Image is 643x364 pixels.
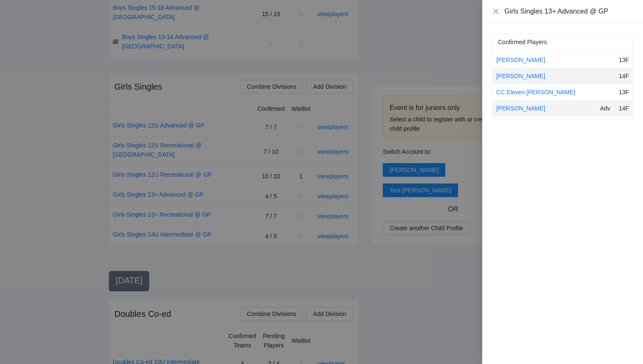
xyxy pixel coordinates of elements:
[616,104,629,113] div: 14F
[498,34,627,50] div: Confirmed Players
[496,73,545,79] a: [PERSON_NAME]
[492,8,499,15] span: close
[600,104,613,113] div: Adv
[616,71,629,81] div: 14F
[492,8,499,15] button: Close
[504,7,633,16] div: Girls Singles 13+ Advanced @ GP
[616,87,629,97] div: 13F
[616,55,629,65] div: 13F
[496,56,545,63] a: [PERSON_NAME]
[496,105,545,112] a: [PERSON_NAME]
[496,89,575,96] a: CC Eleven [PERSON_NAME]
